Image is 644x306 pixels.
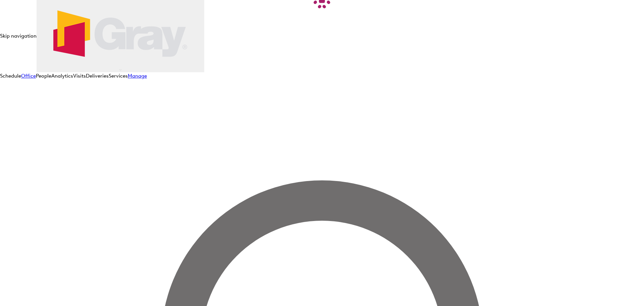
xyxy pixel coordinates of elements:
a: Office [21,73,36,79]
a: Services [109,73,128,79]
a: Deliveries [86,73,109,79]
a: Visits [73,73,86,79]
a: People [36,73,51,79]
a: Analytics [51,73,73,79]
a: Manage [128,73,147,79]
